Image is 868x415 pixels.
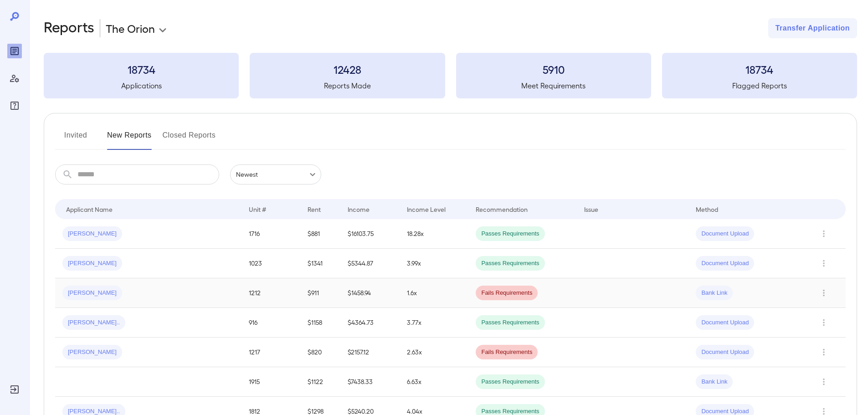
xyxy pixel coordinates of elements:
[584,204,599,215] div: Issue
[340,308,400,338] td: $4364.73
[400,219,469,249] td: 18.28x
[400,367,469,397] td: 6.63x
[300,219,340,249] td: $881
[44,18,94,38] h2: Reports
[817,345,831,359] button: Row Actions
[696,230,754,238] span: Document Upload
[250,62,445,77] h3: 12428
[400,308,469,338] td: 3.77x
[400,249,469,278] td: 3.99x
[348,204,370,215] div: Income
[241,338,301,367] td: 1217
[476,348,538,357] span: Fails Requirements
[241,249,301,278] td: 1023
[407,204,446,215] div: Income Level
[300,308,340,338] td: $1158
[662,80,857,91] h5: Flagged Reports
[340,278,400,308] td: $1458.94
[662,62,857,77] h3: 18734
[817,226,831,241] button: Row Actions
[340,249,400,278] td: $5344.87
[817,256,831,271] button: Row Actions
[696,318,754,327] span: Document Upload
[476,204,528,215] div: Recommendation
[476,289,538,297] span: Fails Requirements
[768,18,857,38] button: Transfer Application
[62,259,122,268] span: [PERSON_NAME]
[817,315,831,330] button: Row Actions
[7,98,22,113] div: FAQ
[456,62,651,77] h3: 5910
[106,21,155,36] p: The Orion
[696,289,733,297] span: Bank Link
[817,286,831,300] button: Row Actions
[230,164,321,184] div: Newest
[107,128,152,150] button: New Reports
[44,62,239,77] h3: 18734
[241,308,301,338] td: 916
[241,367,301,397] td: 1915
[300,249,340,278] td: $1341
[476,259,544,268] span: Passes Requirements
[456,80,651,91] h5: Meet Requirements
[817,374,831,389] button: Row Actions
[250,80,445,91] h5: Reports Made
[476,318,544,327] span: Passes Requirements
[249,204,266,215] div: Unit #
[44,80,239,91] h5: Applications
[163,128,216,150] button: Closed Reports
[476,378,544,386] span: Passes Requirements
[300,367,340,397] td: $1122
[340,338,400,367] td: $2157.12
[300,278,340,308] td: $911
[241,219,301,249] td: 1716
[340,367,400,397] td: $7438.33
[7,44,22,58] div: Reports
[7,382,22,397] div: Log Out
[340,219,400,249] td: $16103.75
[7,71,22,86] div: Manage Users
[62,230,122,238] span: [PERSON_NAME]
[62,348,122,357] span: [PERSON_NAME]
[400,338,469,367] td: 2.63x
[308,204,322,215] div: Rent
[62,289,122,297] span: [PERSON_NAME]
[696,378,733,386] span: Bank Link
[300,338,340,367] td: $820
[696,204,718,215] div: Method
[55,128,96,150] button: Invited
[66,204,113,215] div: Applicant Name
[696,348,754,357] span: Document Upload
[241,278,301,308] td: 1212
[400,278,469,308] td: 1.6x
[62,318,125,327] span: [PERSON_NAME]..
[696,259,754,268] span: Document Upload
[476,230,544,238] span: Passes Requirements
[44,53,857,98] summary: 18734Applications12428Reports Made5910Meet Requirements18734Flagged Reports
